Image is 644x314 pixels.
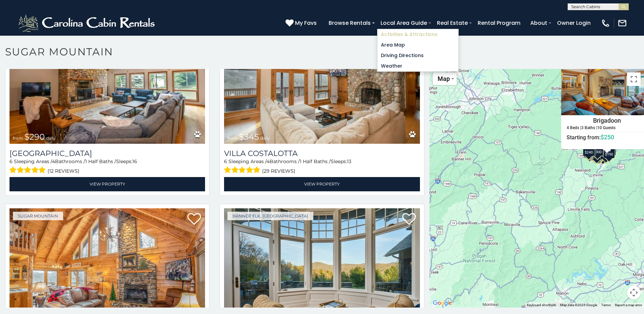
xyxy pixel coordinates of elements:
[224,13,420,144] img: Villa Costalotta
[17,13,158,33] img: White-1-2.png
[10,177,205,191] a: View Property
[377,17,430,29] a: Local Area Guide
[10,149,205,158] h3: Sugar Mountain Lodge
[24,132,45,142] span: $290
[601,18,610,28] img: phone-regular-white.png
[597,126,615,130] h5: 10 Guests
[378,61,458,71] a: Weather
[402,212,416,227] a: Add to favorites
[527,303,556,308] button: Keyboard shortcuts
[438,75,450,82] span: Map
[527,17,551,29] a: About
[239,132,259,142] span: $345
[10,158,205,175] div: Sleeping Areas / Bathrooms / Sleeps:
[601,303,611,307] a: Terms (opens in new tab)
[260,136,270,141] span: daily
[48,167,79,175] span: (12 reviews)
[227,136,238,141] span: from
[581,126,597,130] h5: 3 Baths |
[378,29,458,40] a: Activities & Attractions
[560,303,597,307] span: Map data ©2025 Google
[603,145,614,158] div: $190
[300,158,331,164] span: 1 Half Baths /
[627,286,641,299] button: Map camera controls
[227,212,313,220] a: Banner Elk, [GEOGRAPHIC_DATA]
[627,72,641,86] button: Toggle fullscreen view
[584,143,596,156] div: $210
[378,50,458,61] a: Driving Directions
[10,13,205,144] img: Sugar Mountain Lodge
[132,158,137,164] span: 16
[433,72,457,85] button: Change map style
[85,158,116,164] span: 1 Half Baths /
[474,17,524,29] a: Rental Program
[52,158,55,164] span: 4
[13,136,23,141] span: from
[10,13,205,144] a: Sugar Mountain Lodge from $290 daily
[347,158,351,164] span: 13
[10,149,205,158] a: [GEOGRAPHIC_DATA]
[13,212,63,220] a: Sugar Mountain
[224,158,227,164] span: 6
[295,19,317,27] span: My Favs
[187,212,201,227] a: Add to favorites
[224,177,420,191] a: View Property
[378,40,458,50] a: Area Map
[266,158,270,164] span: 4
[431,299,454,308] a: Open this area in Google Maps (opens a new window)
[10,158,13,164] span: 6
[262,167,295,175] span: (29 reviews)
[618,18,627,28] img: mail-regular-white.png
[434,17,471,29] a: Real Estate
[601,134,614,141] span: $250
[224,13,420,144] a: Villa Costalotta from $345 daily
[583,143,594,156] div: $240
[224,158,420,175] div: Sleeping Areas / Bathrooms / Sleeps:
[46,136,56,141] span: daily
[615,303,642,307] a: Report a map error
[325,17,374,29] a: Browse Rentals
[567,126,581,130] h5: 4 Beds |
[592,143,603,156] div: $300
[224,149,420,158] a: Villa Costalotta
[286,19,318,28] a: My Favs
[554,17,594,29] a: Owner Login
[431,299,454,308] img: Google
